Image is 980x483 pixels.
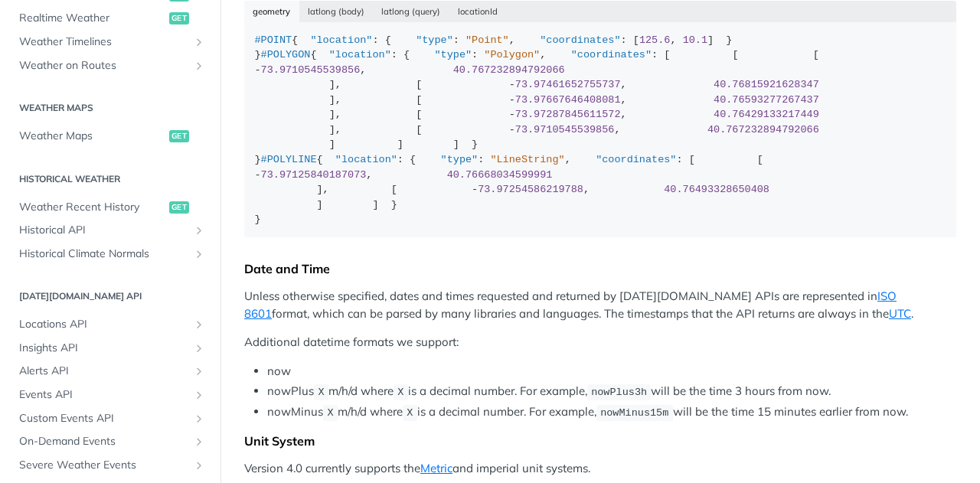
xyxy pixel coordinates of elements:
[515,94,621,106] span: 73.97667646408081
[169,12,189,24] span: get
[19,458,189,473] span: Severe Weather Events
[420,461,452,475] a: Metric
[193,365,205,377] button: Show subpages for Alerts API
[373,1,449,22] button: latlong (query)
[484,49,540,60] span: "Polygon"
[714,109,819,120] span: 40.76429133217449
[19,341,189,356] span: Insights API
[714,94,819,106] span: 40.76593277267437
[465,34,509,46] span: "Point"
[255,34,292,46] span: #POINT
[193,224,205,237] button: Show subpages for Historical API
[267,363,956,380] li: now
[11,196,209,219] a: Weather Recent Historyget
[19,11,165,26] span: Realtime Weather
[193,436,205,448] button: Show subpages for On-Demand Events
[335,154,397,165] span: "location"
[11,430,209,453] a: On-Demand EventsShow subpages for On-Demand Events
[11,7,209,30] a: Realtime Weatherget
[261,169,367,181] span: 73.97125840187073
[244,433,956,449] div: Unit System
[267,403,956,421] li: nowMinus m/h/d where is a decimal number. For example, will be the time 15 minutes earlier from now.
[193,248,205,260] button: Show subpages for Historical Climate Normals
[19,246,189,262] span: Historical Climate Normals
[509,79,515,90] span: -
[193,389,205,401] button: Show subpages for Events API
[193,459,205,472] button: Show subpages for Severe Weather Events
[600,407,668,419] span: nowMinus15m
[11,54,209,77] a: Weather on RoutesShow subpages for Weather on Routes
[509,94,515,106] span: -
[639,34,671,46] span: 125.6
[11,407,209,430] a: Custom Events APIShow subpages for Custom Events API
[261,64,361,76] span: 73.9710545539856
[267,383,956,400] li: nowPlus m/h/d where is a decimal number. For example, will be the time 3 hours from now.
[889,306,911,321] a: UTC
[509,124,515,135] span: -
[11,219,209,242] a: Historical APIShow subpages for Historical API
[261,154,317,165] span: #POLYLINE
[244,460,956,478] p: Version 4.0 currently supports the and imperial unit systems.
[19,387,189,403] span: Events API
[664,184,769,195] span: 40.76493328650408
[19,223,189,238] span: Historical API
[11,101,209,115] h2: Weather Maps
[11,360,209,383] a: Alerts APIShow subpages for Alerts API
[244,288,956,322] p: Unless otherwise specified, dates and times requested and returned by [DATE][DOMAIN_NAME] APIs ar...
[397,387,403,398] span: X
[329,49,391,60] span: "location"
[449,1,507,22] button: locationId
[453,64,565,76] span: 40.767232894792066
[244,334,956,351] p: Additional datetime formats we support:
[193,342,205,354] button: Show subpages for Insights API
[19,129,165,144] span: Weather Maps
[478,184,583,195] span: 73.97254586219788
[255,169,261,181] span: -
[571,49,652,60] span: "coordinates"
[11,289,209,303] h2: [DATE][DOMAIN_NAME] API
[193,36,205,48] button: Show subpages for Weather Timelines
[19,364,189,379] span: Alerts API
[255,64,261,76] span: -
[19,200,165,215] span: Weather Recent History
[193,318,205,331] button: Show subpages for Locations API
[515,79,621,90] span: 73.97461652755737
[11,313,209,336] a: Locations APIShow subpages for Locations API
[261,49,311,60] span: #POLYGON
[169,130,189,142] span: get
[441,154,479,165] span: "type"
[11,125,209,148] a: Weather Mapsget
[193,413,205,425] button: Show subpages for Custom Events API
[472,184,478,195] span: -
[540,34,620,46] span: "coordinates"
[310,34,372,46] span: "location"
[714,79,819,90] span: 40.76815921628347
[490,154,564,165] span: "LineString"
[683,34,707,46] span: 10.1
[11,31,209,54] a: Weather TimelinesShow subpages for Weather Timelines
[416,34,453,46] span: "type"
[591,387,647,398] span: nowPlus3h
[19,317,189,332] span: Locations API
[255,33,946,227] div: { : { : , : [ , ] } } { : { : , : [ [ [ , ], [ , ], [ , ], [ , ], [ , ] ] ] } } { : { : , : [ [ ,...
[19,411,189,426] span: Custom Events API
[169,201,189,214] span: get
[707,124,819,135] span: 40.767232894792066
[193,60,205,72] button: Show subpages for Weather on Routes
[19,58,189,73] span: Weather on Routes
[447,169,553,181] span: 40.76668034599991
[11,243,209,266] a: Historical Climate NormalsShow subpages for Historical Climate Normals
[19,434,189,449] span: On-Demand Events
[596,154,676,165] span: "coordinates"
[434,49,472,60] span: "type"
[407,407,413,419] span: X
[318,387,324,398] span: X
[244,289,897,321] a: ISO 8601
[19,34,189,50] span: Weather Timelines
[11,172,209,186] h2: Historical Weather
[299,1,374,22] button: latlong (body)
[509,109,515,120] span: -
[11,454,209,477] a: Severe Weather EventsShow subpages for Severe Weather Events
[515,109,621,120] span: 73.97287845611572
[11,337,209,360] a: Insights APIShow subpages for Insights API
